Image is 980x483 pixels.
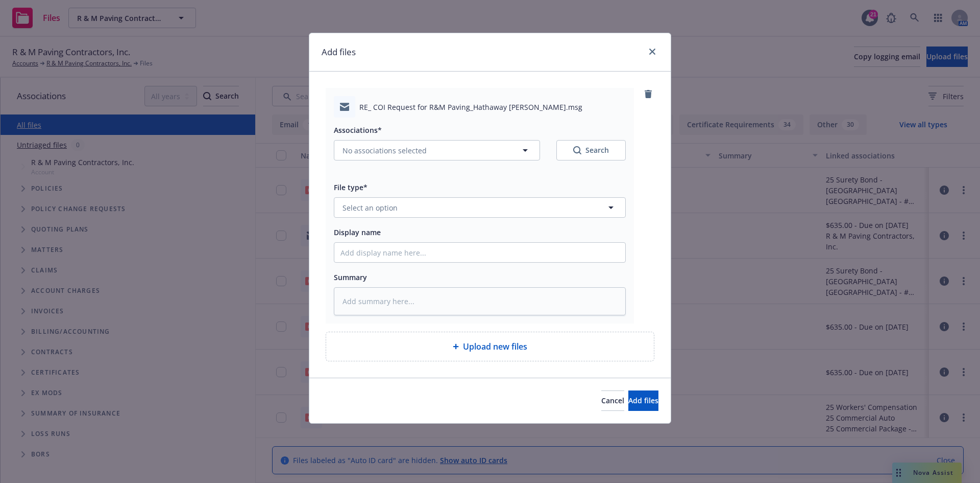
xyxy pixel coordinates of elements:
[334,272,367,282] span: Summary
[601,396,624,405] span: Cancel
[334,125,382,135] span: Associations*
[342,202,398,213] span: Select an option
[334,227,381,237] span: Display name
[573,146,581,154] svg: Search
[556,140,626,160] button: SearchSearch
[334,243,625,262] input: Add display name here...
[646,45,658,58] a: close
[642,88,654,100] a: remove
[334,182,367,192] span: File type*
[463,340,527,353] span: Upload new files
[326,332,654,361] div: Upload new files
[342,145,427,156] span: No associations selected
[359,102,582,112] span: RE_ COI Request for R&M Paving_Hathaway [PERSON_NAME].msg
[334,140,540,160] button: No associations selected
[601,390,624,411] button: Cancel
[573,145,609,155] div: Search
[334,197,626,218] button: Select an option
[628,390,658,411] button: Add files
[322,45,356,59] h1: Add files
[628,396,658,405] span: Add files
